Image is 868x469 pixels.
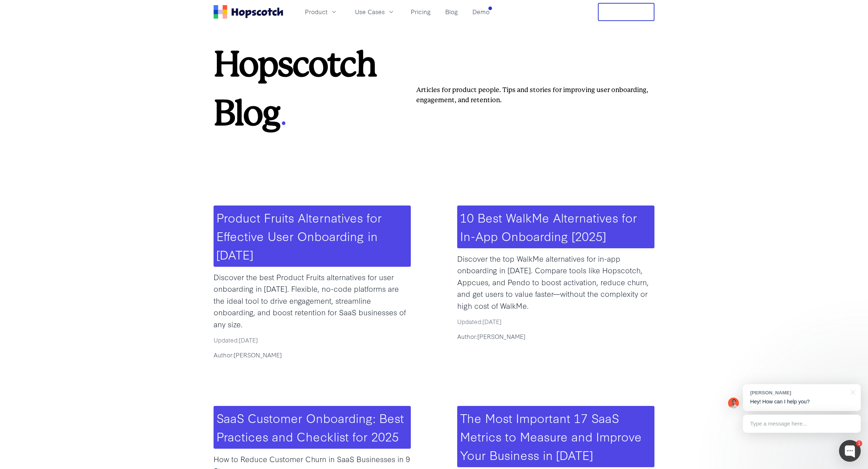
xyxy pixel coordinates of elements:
[216,409,404,445] a: SaaS Customer Onboarding: Best Practices and Checklist for 2025
[214,47,405,136] h1: Hopscotch Blog
[483,317,501,325] time: [DATE]
[279,83,286,134] span: .
[405,85,654,105] h2: Articles for product people. Tips and stories for improving user onboarding, engagement, and rete...
[460,208,637,244] a: 10 Best WalkMe Alternatives for In-App Onboarding [2025]
[216,208,382,263] a: Product Fruits Alternatives for Effective User Onboarding in [DATE]
[305,7,327,16] span: Product
[470,6,492,18] a: Demo
[457,317,654,326] div: Updated:
[856,440,862,447] div: 1
[457,332,654,341] div: Author: [PERSON_NAME]
[728,398,739,408] img: Mark Spera
[214,271,411,330] p: Discover the best Product Fruits alternatives for user onboarding in [DATE]. Flexible, no-code pl...
[408,6,434,18] a: Pricing
[214,336,411,345] div: Updated:
[351,6,399,18] button: Use Cases
[442,6,461,18] a: Blog
[355,7,385,16] span: Use Cases
[460,409,642,463] a: The Most Important 17 SaaS Metrics to Measure and Improve Your Business in [DATE]
[598,3,654,21] button: Free Trial
[457,253,654,312] p: Discover the top WalkMe alternatives for in-app onboarding in [DATE]. Compare tools like Hopscotc...
[214,350,411,360] div: Author: [PERSON_NAME]
[301,6,342,18] button: Product
[750,398,853,406] p: Hey! How can I help you?
[750,389,846,396] div: [PERSON_NAME]
[214,5,283,19] a: Home
[743,415,861,433] div: Type a message here...
[239,336,258,344] time: [DATE]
